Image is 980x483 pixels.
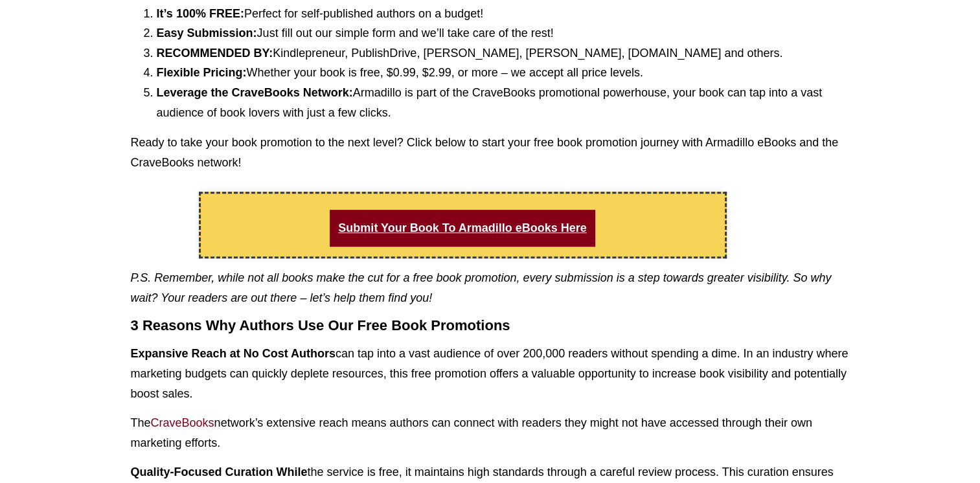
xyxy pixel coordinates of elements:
em: P.S. Remember, while not all books make the cut for a free book promotion, every submission is a ... [131,271,832,304]
strong: Leverage the CraveBooks Network: [157,86,353,99]
p: Ready to take your book promotion to the next level? Click below to start your free book promotio... [131,133,850,172]
strong: Flexible Pricing: [157,66,247,79]
p: can tap into a vast audience of over 200,000 readers without spending a dime. In an industry wher... [131,344,850,403]
li: Whether your book is free, $0.99, $2.99, or more – we accept all price levels. [157,63,850,83]
strong: It’s 100% FREE: [157,7,244,20]
strong: 3 Reasons Why Authors Use Our Free Book Promotions [131,317,510,333]
li: Just fill out our simple form and we’ll take care of the rest! [157,23,850,43]
strong: Quality-Focused Curation While [131,466,308,478]
li: Kindlepreneur, PublishDrive, [PERSON_NAME], [PERSON_NAME], [DOMAIN_NAME] and others. [157,43,850,63]
a: Submit Your Book To Armadillo eBooks Here [330,210,595,247]
li: Armadillo is part of the CraveBooks promotional powerhouse, your book can tap into a vast audienc... [157,83,850,122]
strong: Easy Submission: [157,27,257,39]
strong: Expansive Reach at No Cost Authors [131,347,336,360]
li: Perfect for self-published authors on a budget! [157,4,850,24]
a: CraveBooks [151,416,214,429]
p: The network’s extensive reach means authors can connect with readers they might not have accessed... [131,413,850,453]
strong: RECOMMENDED BY: [157,47,273,60]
